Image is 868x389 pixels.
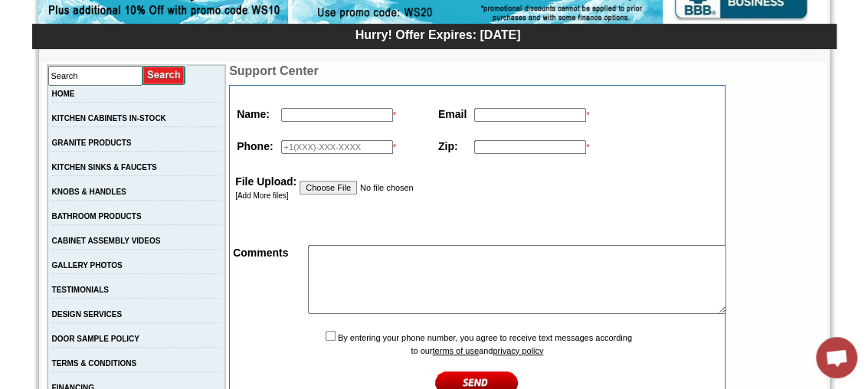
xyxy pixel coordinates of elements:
[233,247,288,259] strong: Comments
[432,346,479,355] a: terms of use
[52,237,161,245] a: CABINET ASSEMBLY VIDEOS
[52,188,126,196] a: KNOBS & HANDLES
[40,26,837,42] div: Hurry! Offer Expires: [DATE]
[52,212,142,221] a: BATHROOM PRODUCTS
[237,108,270,120] strong: Name:
[237,140,273,152] strong: Phone:
[52,359,137,368] a: TERMS & CONDITIONS
[142,65,186,86] input: Submit
[229,64,725,78] td: Support Center
[281,140,393,154] input: +1(XXX)-XXX-XXXX
[235,191,288,200] a: [Add More files]
[816,337,857,378] div: Open chat
[52,335,139,343] a: DOOR SAMPLE POLICY
[438,108,467,120] strong: Email
[438,140,458,152] strong: Zip:
[235,175,296,188] strong: File Upload:
[52,139,132,147] a: GRANITE PRODUCTS
[52,261,123,270] a: GALLERY PHOTOS
[493,346,543,355] a: privacy policy
[52,310,123,319] a: DESIGN SERVICES
[52,114,166,123] a: KITCHEN CABINETS IN-STOCK
[52,90,75,98] a: HOME
[52,286,109,294] a: TESTIMONIALS
[52,163,157,172] a: KITCHEN SINKS & FAUCETS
